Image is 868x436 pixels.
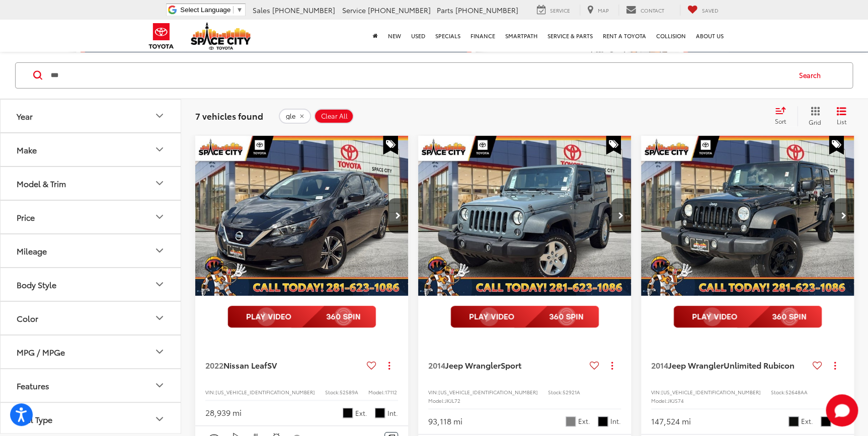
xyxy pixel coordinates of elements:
[641,136,855,297] img: 2014 Jeep Wrangler Unlimited Rubicon
[50,63,790,88] input: Search by Make, Model, or Keyword
[450,306,599,328] img: full motion video
[500,20,542,52] a: SmartPath
[388,198,408,233] button: Next image
[17,246,47,255] div: Mileage
[279,109,311,124] button: remove gle
[1,335,182,368] button: MPG / MPGeMPG / MPGe
[1,133,182,166] button: MakeMake
[651,20,691,52] a: Collision
[651,415,691,427] div: 147,524 mi
[529,5,578,16] a: Service
[1,403,182,435] button: Fuel TypeFuel Type
[651,397,668,404] span: Model:
[651,388,661,396] span: VIN:
[826,394,858,426] button: Toggle Chat Window
[17,414,52,424] div: Fuel Type
[380,357,398,374] button: Actions
[343,408,353,418] span: Super Black
[342,5,366,15] span: Service
[314,109,354,124] button: Clear All
[418,136,632,296] div: 2014 Jeep Wrangler Sport 0
[829,136,844,155] span: Special
[651,360,809,371] a: 2014Jeep WranglerUnlimited Rubicon
[836,117,846,126] span: List
[610,416,621,426] span: Int.
[153,244,166,256] div: Mileage
[153,379,166,391] div: Features
[1,369,182,402] button: FeaturesFeatures
[834,198,854,233] button: Next image
[191,22,251,50] img: Space City Toyota
[785,388,808,396] span: 52648AA
[205,360,363,371] a: 2022Nissan LeafSV
[548,388,563,396] span: Stock:
[563,388,580,396] span: 52921A
[272,5,335,15] span: [PHONE_NUMBER]
[603,357,621,374] button: Actions
[455,5,518,15] span: [PHONE_NUMBER]
[438,388,538,396] span: [US_VEHICLE_IDENTIFICATION_NUMBER]
[826,357,844,374] button: Actions
[368,5,431,15] span: [PHONE_NUMBER]
[797,106,829,126] button: Grid View
[673,306,822,328] img: full motion video
[691,20,729,52] a: About Us
[1,201,182,233] button: PricePrice
[668,397,684,404] span: JKJS74
[611,362,613,370] span: dropdown dots
[1,268,182,301] button: Body StyleBody Style
[321,112,348,120] span: Clear All
[17,111,33,121] div: Year
[578,416,590,426] span: Ext.
[566,416,576,426] span: Anvil Clear Coat
[253,5,270,15] span: Sales
[153,345,166,358] div: MPG / MPGe
[775,117,786,125] span: Sort
[227,306,376,328] img: full motion video
[195,110,263,122] span: 7 vehicles found
[17,145,37,154] div: Make
[428,415,462,427] div: 93,118 mi
[580,5,616,16] a: Map
[195,136,409,296] a: 2022 Nissan Leaf SV2022 Nissan Leaf SV2022 Nissan Leaf SV2022 Nissan Leaf SV
[1,302,182,334] button: ColorColor
[153,312,166,324] div: Color
[418,136,632,297] img: 2014 Jeep Wrangler Sport
[611,198,631,233] button: Next image
[651,359,668,371] span: 2014
[437,5,453,15] span: Parts
[180,6,230,14] span: Select Language
[205,407,242,418] div: 28,939 mi
[418,136,632,296] a: 2014 Jeep Wrangler Sport2014 Jeep Wrangler Sport2014 Jeep Wrangler Sport2014 Jeep Wrangler Sport
[1,100,182,132] button: YearYear
[368,20,383,52] a: Home
[180,6,243,14] a: Select Language​
[618,5,672,16] a: Contact
[641,136,855,296] a: 2014 Jeep Wrangler Unlimited Rubicon2014 Jeep Wrangler Unlimited Rubicon2014 Jeep Wrangler Unlimi...
[388,362,390,370] span: dropdown dots
[153,211,166,223] div: Price
[340,388,358,396] span: 52589A
[383,136,398,155] span: Special
[598,20,651,52] a: Rent a Toyota
[215,388,315,396] span: [US_VEHICLE_IDENTIFICATION_NUMBER]
[153,413,166,425] div: Fuel Type
[771,388,785,396] span: Stock:
[465,20,500,52] a: Finance
[834,362,836,370] span: dropdown dots
[236,6,243,14] span: ▼
[445,359,501,371] span: Jeep Wrangler
[385,388,397,396] span: 17112
[770,106,797,126] button: Select sort value
[702,7,719,14] span: Saved
[355,408,367,418] span: Ext.
[223,359,267,371] span: Nissan Leaf
[267,359,277,371] span: SV
[430,20,465,52] a: Specials
[821,416,831,426] span: Black
[598,7,609,14] span: Map
[668,359,724,371] span: Jeep Wrangler
[17,212,35,222] div: Price
[383,20,406,52] a: New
